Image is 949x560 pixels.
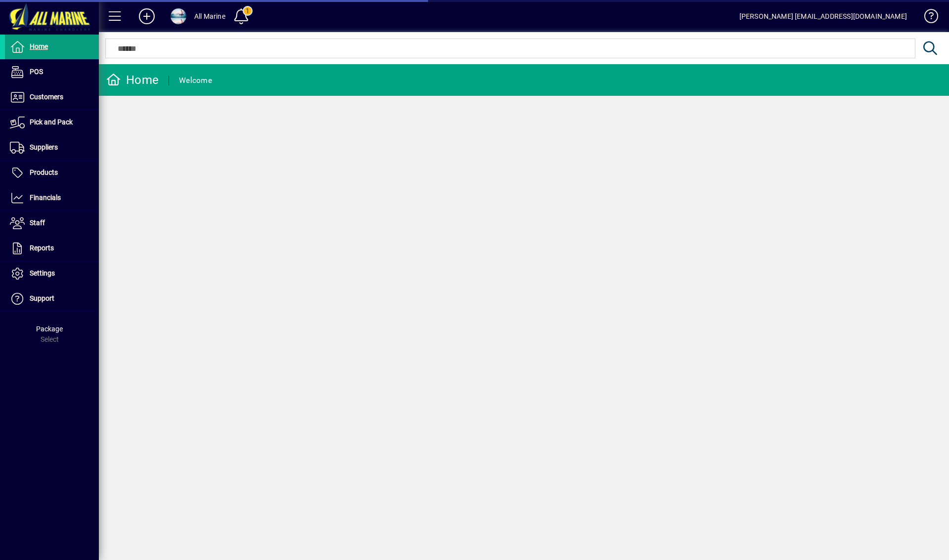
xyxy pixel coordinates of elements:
[30,269,55,277] span: Settings
[30,118,73,126] span: Pick and Pack
[30,42,48,50] span: Home
[30,168,58,176] span: Products
[30,93,63,101] span: Customers
[30,294,54,302] span: Support
[917,2,937,34] a: Knowledge Base
[5,236,99,261] a: Reports
[5,135,99,160] a: Suppliers
[5,160,99,185] a: Products
[5,60,99,84] a: POS
[30,244,54,252] span: Reports
[30,194,61,201] span: Financials
[30,219,45,227] span: Staff
[739,8,907,24] div: [PERSON_NAME] [EMAIL_ADDRESS][DOMAIN_NAME]
[5,110,99,135] a: Pick and Pack
[194,8,225,24] div: All Marine
[5,186,99,210] a: Financials
[163,7,194,25] button: Profile
[5,85,99,110] a: Customers
[30,143,58,151] span: Suppliers
[5,211,99,236] a: Staff
[131,7,163,25] button: Add
[5,261,99,286] a: Settings
[5,286,99,311] a: Support
[36,325,63,333] span: Package
[106,72,159,88] div: Home
[30,68,43,76] span: POS
[179,73,212,88] div: Welcome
